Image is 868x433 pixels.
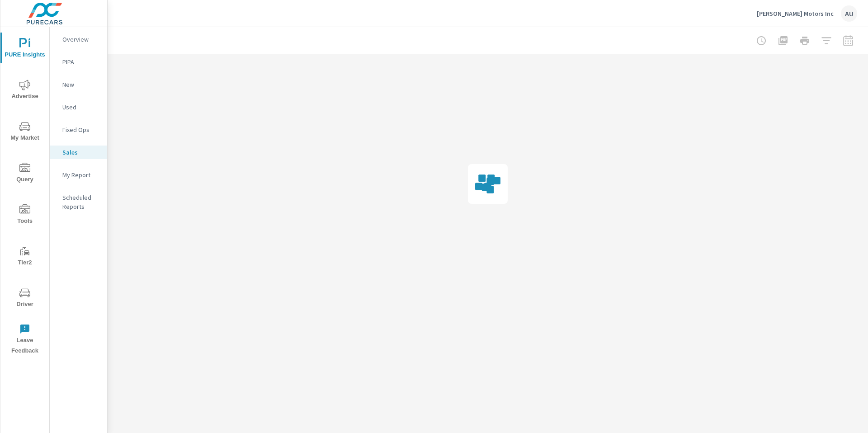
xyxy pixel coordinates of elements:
[62,125,100,134] p: Fixed Ops
[50,146,107,159] div: Sales
[757,9,834,18] p: [PERSON_NAME] Motors Inc
[62,103,100,112] p: Used
[3,246,47,268] span: Tier2
[50,100,107,114] div: Used
[3,121,47,143] span: My Market
[50,78,107,91] div: New
[3,80,47,102] span: Advertise
[62,148,100,157] p: Sales
[3,38,47,60] span: PURE Insights
[3,163,47,185] span: Query
[3,204,47,226] span: Tools
[62,80,100,89] p: New
[50,55,107,69] div: PIPA
[50,33,107,46] div: Overview
[0,27,49,360] div: nav menu
[62,193,100,211] p: Scheduled Reports
[50,191,107,213] div: Scheduled Reports
[3,287,47,310] span: Driver
[3,324,47,356] span: Leave Feedback
[50,168,107,182] div: My Report
[841,5,857,22] div: AU
[50,123,107,136] div: Fixed Ops
[62,57,100,66] p: PIPA
[62,170,100,179] p: My Report
[62,35,100,44] p: Overview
